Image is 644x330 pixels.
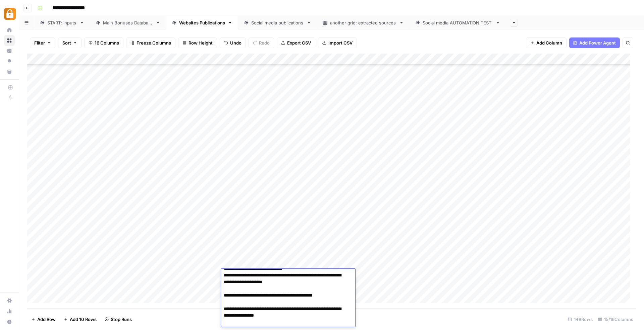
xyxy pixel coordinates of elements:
span: Undo [230,39,241,46]
span: Add Row [37,316,56,323]
button: Undo [220,37,246,48]
a: Browse [4,35,15,46]
div: another grid: extracted sources [330,19,396,26]
div: 148 Rows [565,314,595,325]
a: Social media AUTOMATION TEST [410,16,506,29]
div: Social media publications [251,19,304,26]
button: Import CSV [318,37,357,48]
span: Export CSV [287,39,311,46]
button: Sort [58,37,82,48]
button: Help + Support [4,317,15,327]
a: Usage [4,306,15,317]
button: Add Column [526,37,567,48]
img: Adzz Logo [4,8,16,20]
button: Filter [30,37,55,48]
div: START: inputs [47,19,77,26]
button: Add Power Agent [569,37,620,48]
div: 15/16 Columns [595,314,636,325]
span: Row Height [189,39,213,46]
div: Main Bonuses Database [103,19,153,26]
button: Row Height [178,37,217,48]
a: Home [4,25,15,35]
button: Redo [249,37,274,48]
a: Settings [4,295,15,306]
a: Your Data [4,66,15,77]
span: Add Column [536,39,562,46]
a: Main Bonuses Database [90,16,166,29]
button: Freeze Columns [126,37,175,48]
button: Workspace: Adzz [4,5,15,22]
span: Import CSV [328,39,353,46]
span: Freeze Columns [137,39,171,46]
button: Add 10 Rows [60,314,101,325]
a: Insights [4,46,15,56]
span: Add Power Agent [579,39,616,46]
a: another grid: extracted sources [317,16,410,29]
span: Sort [62,39,71,46]
div: Social media AUTOMATION TEST [423,19,493,26]
button: Stop Runs [101,314,136,325]
a: START: inputs [34,16,90,29]
span: Filter [34,39,45,46]
a: Social media publications [238,16,317,29]
button: Export CSV [277,37,315,48]
a: Opportunities [4,56,15,67]
span: Stop Runs [111,316,132,323]
button: 16 Columns [84,37,123,48]
span: Redo [259,39,270,46]
div: Websites Publications [179,19,225,26]
span: Add 10 Rows [70,316,97,323]
button: Add Row [27,314,60,325]
span: 16 Columns [95,39,119,46]
a: Websites Publications [166,16,238,29]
